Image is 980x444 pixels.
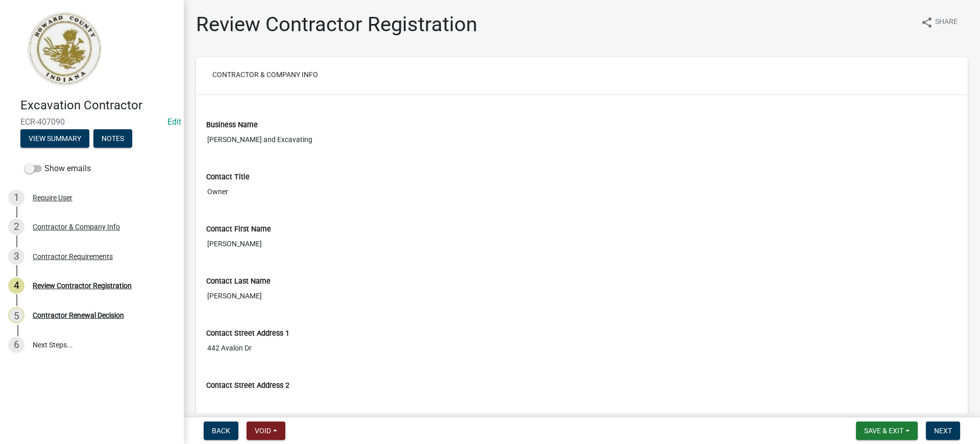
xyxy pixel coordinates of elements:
label: Show emails [24,162,91,175]
div: Require User [33,194,72,201]
span: Save & Exit [864,427,903,435]
button: shareShare [913,12,966,32]
img: Howard County, Indiana [20,11,108,87]
label: Contact Street Address 1 [206,330,289,337]
label: Contact Street Address 2 [206,382,289,389]
button: Void [247,422,285,440]
a: Edit [167,117,181,127]
div: 3 [8,248,24,265]
button: Next [926,422,960,440]
div: 1 [8,190,24,206]
div: 4 [8,277,24,294]
div: 5 [8,307,24,323]
button: Notes [93,129,132,148]
div: Contractor Requirements [33,253,113,260]
span: Back [212,427,230,435]
button: Back [204,422,238,440]
label: Contact First Name [206,226,271,233]
wm-modal-confirm: Notes [93,135,132,143]
label: Business Name [206,122,258,129]
div: Contractor & Company Info [33,223,120,230]
h1: Review Contractor Registration [196,12,477,37]
h4: Excavation Contractor [20,98,176,113]
button: Save & Exit [856,422,918,440]
div: Review Contractor Registration [33,282,132,289]
button: Contractor & Company Info [204,65,326,84]
span: Next [934,427,952,435]
wm-modal-confirm: Edit Application Number [167,117,181,127]
button: View Summary [20,129,89,148]
label: Contact Last Name [206,278,271,285]
div: 2 [8,219,24,235]
i: share [921,16,933,29]
div: Contractor Renewal Decision [33,312,124,319]
span: Share [935,16,958,29]
span: ECR-407090 [20,117,163,127]
span: Void [255,427,271,435]
label: Contact Title [206,174,250,181]
wm-modal-confirm: Summary [20,135,89,143]
div: 6 [8,337,24,353]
